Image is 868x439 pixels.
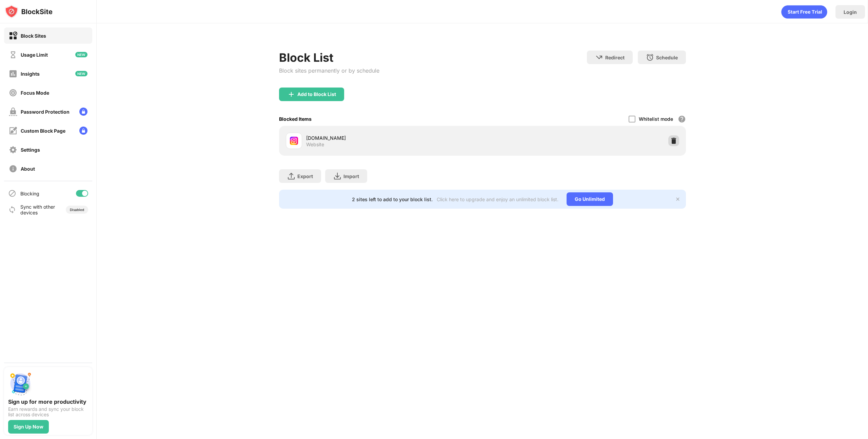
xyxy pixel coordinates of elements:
[437,196,558,202] div: Click here to upgrade and enjoy an unlimited block list.
[639,116,673,122] div: Whitelist mode
[8,189,16,197] img: blocking-icon.svg
[21,33,46,39] div: Block Sites
[306,141,324,148] div: Website
[75,52,87,57] img: new-icon.svg
[9,89,17,97] img: focus-off.svg
[297,92,336,97] div: Add to Block List
[21,52,48,58] div: Usage Limit
[21,71,40,77] div: Insights
[9,165,17,173] img: about-off.svg
[844,9,857,15] div: Login
[8,371,33,396] img: push-signup.svg
[781,5,827,19] div: animation
[5,5,53,18] img: logo-blocksite.svg
[8,206,16,214] img: sync-icon.svg
[21,128,65,134] div: Custom Block Page
[567,192,613,206] div: Go Unlimited
[9,51,17,59] img: time-usage-off.svg
[279,116,312,122] div: Blocked Items
[352,196,433,202] div: 2 sites left to add to your block list.
[21,90,49,96] div: Focus Mode
[14,424,43,430] div: Sign Up Now
[279,67,379,74] div: Block sites permanently or by schedule
[20,204,55,215] div: Sync with other devices
[343,173,359,179] div: Import
[9,146,17,154] img: settings-off.svg
[279,51,379,64] div: Block List
[306,134,482,141] div: [DOMAIN_NAME]
[70,208,84,212] div: Disabled
[21,166,35,172] div: About
[21,147,40,153] div: Settings
[79,127,87,135] img: lock-menu.svg
[9,32,17,40] img: block-on.svg
[290,137,298,145] img: favicons
[9,70,17,78] img: insights-off.svg
[8,406,88,417] div: Earn rewards and sync your block list across devices
[79,108,87,116] img: lock-menu.svg
[297,173,313,179] div: Export
[20,191,39,196] div: Blocking
[605,55,625,60] div: Redirect
[21,109,70,115] div: Password Protection
[656,55,678,60] div: Schedule
[75,71,87,76] img: new-icon.svg
[9,108,17,116] img: password-protection-off.svg
[675,196,680,202] img: x-button.svg
[8,398,88,405] div: Sign up for more productivity
[9,127,17,135] img: customize-block-page-off.svg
